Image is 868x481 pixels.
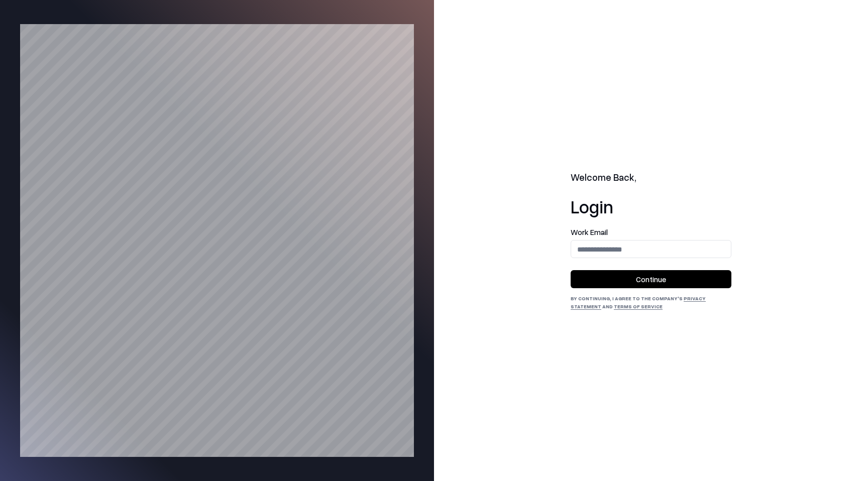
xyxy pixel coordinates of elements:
[571,294,731,310] div: By continuing, I agree to the Company's and
[571,270,731,288] button: Continue
[571,196,731,216] h1: Login
[614,303,663,309] a: Terms of Service
[571,228,731,236] label: Work Email
[571,171,731,185] h2: Welcome Back,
